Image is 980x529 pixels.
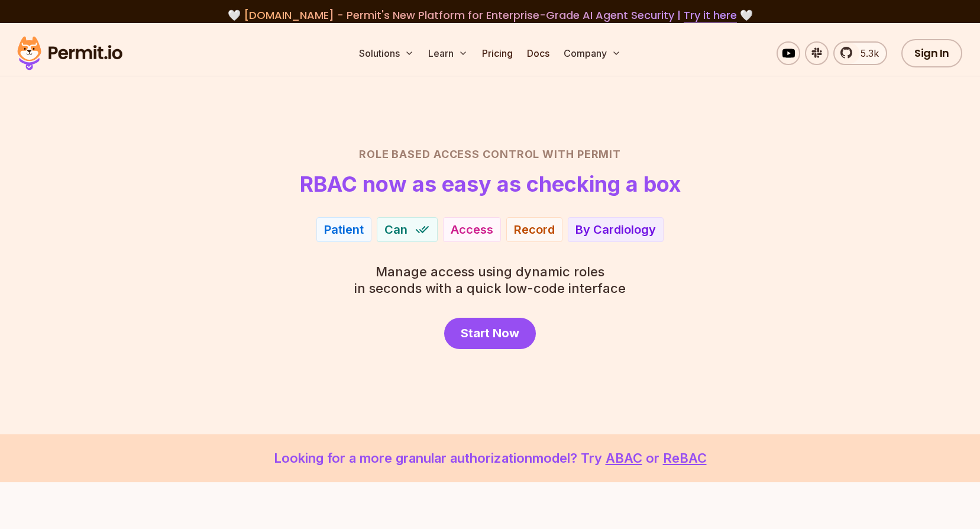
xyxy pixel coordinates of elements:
[444,318,536,349] a: Start Now
[423,41,473,65] button: Learn
[300,172,681,196] h1: RBAC now as easy as checking a box
[354,41,419,65] button: Solutions
[244,8,737,22] span: [DOMAIN_NAME] - Permit's New Platform for Enterprise-Grade AI Agent Security |
[522,41,554,65] a: Docs
[477,41,518,65] a: Pricing
[28,7,952,24] div: 🤍 🤍
[663,450,707,466] a: ReBAC
[384,221,407,238] span: Can
[354,263,626,296] p: in seconds with a quick low-code interface
[461,325,519,341] span: Start Now
[575,221,656,238] div: By Cardiology
[451,221,493,238] div: Access
[354,263,626,280] span: Manage access using dynamic roles
[684,8,737,23] a: Try it here
[76,146,904,163] h2: Role Based Access Control
[28,449,952,468] p: Looking for a more granular authorization model? Try or
[542,146,621,163] span: with Permit
[853,46,879,60] span: 5.3k
[559,41,626,65] button: Company
[514,221,555,238] div: Record
[324,221,364,238] div: Patient
[901,39,962,67] a: Sign In
[606,450,642,466] a: ABAC
[833,41,887,65] a: 5.3k
[12,33,128,73] img: Permit logo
